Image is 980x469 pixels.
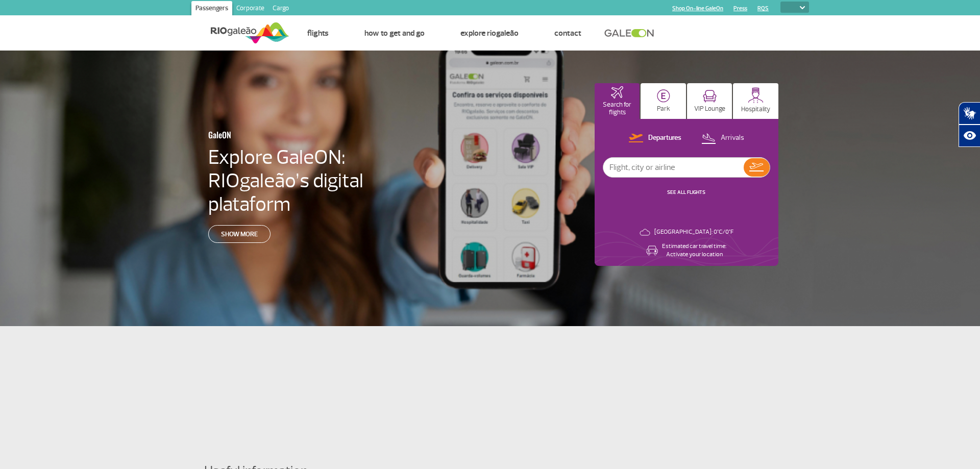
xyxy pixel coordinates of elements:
img: vipRoom.svg [703,90,717,103]
a: Passengers [191,1,232,17]
p: [GEOGRAPHIC_DATA]: 0°C/0°F [654,228,733,236]
button: Departures [626,132,684,145]
a: RQS [757,5,769,12]
p: Estimated car travel time: Activate your location [662,242,726,259]
button: Search for flights [595,83,640,119]
p: Arrivals [721,133,744,143]
img: hospitality.svg [748,87,764,103]
a: Shop On-line GaleOn [672,5,723,12]
button: Arrivals [698,132,747,145]
a: Flights [307,28,329,38]
a: Cargo [268,1,293,17]
button: Abrir tradutor de língua de sinais. [959,102,980,125]
p: Departures [648,133,681,143]
a: Show more [208,225,271,243]
a: How to get and go [364,28,425,38]
p: Hospitality [741,106,770,113]
a: Explore RIOgaleão [460,28,519,38]
img: carParkingHome.svg [657,89,670,103]
button: SEE ALL FLIGHTS [664,188,708,196]
button: Hospitality [733,83,778,119]
button: Abrir recursos assistivos. [959,125,980,147]
h4: Explore GaleON: RIOgaleão’s digital plataform [208,145,429,216]
a: Contact [554,28,581,38]
a: Press [733,5,747,12]
input: Flight, city or airline [603,158,744,177]
a: Corporate [232,1,268,17]
a: SEE ALL FLIGHTS [667,189,705,195]
div: Plugin de acessibilidade da Hand Talk. [959,102,980,147]
h3: GaleON [208,124,379,145]
button: VIP Lounge [687,83,732,119]
p: Park [657,105,670,113]
p: Search for flights [600,101,635,116]
p: VIP Lounge [694,105,725,113]
button: Park [641,83,686,119]
img: airplaneHomeActive.svg [611,86,623,98]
